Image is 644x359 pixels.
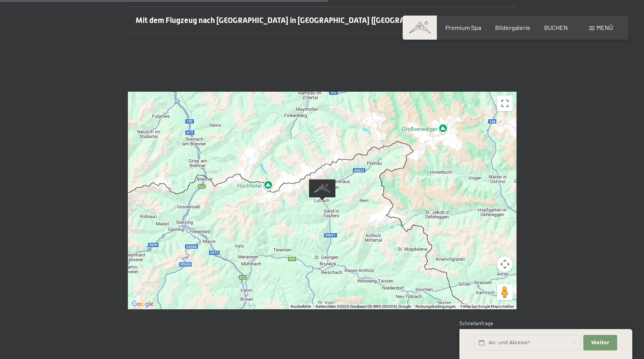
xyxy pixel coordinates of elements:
[461,304,514,308] a: Fehler bei Google Maps melden
[495,24,531,31] a: Bildergalerie
[497,96,513,111] button: Vollbildansicht ein/aus
[445,24,481,31] a: Premium Spa
[597,24,613,31] span: Menü
[497,256,513,272] button: Kamerasteuerung für die Karte
[591,339,609,346] span: Weiter
[544,24,568,31] a: BUCHEN
[497,284,513,300] button: Pegman auf die Karte ziehen, um Street View aufzurufen
[415,304,456,308] a: Nutzungsbedingungen
[291,304,311,309] button: Kurzbefehle
[136,16,448,25] span: Mit dem Flugzeug nach [GEOGRAPHIC_DATA] in [GEOGRAPHIC_DATA] ([GEOGRAPHIC_DATA])
[130,299,155,309] a: Dieses Gebiet in Google Maps öffnen (in neuem Fenster)
[459,320,493,326] span: Schnellanfrage
[316,304,411,308] span: Kartendaten ©2025 GeoBasis-DE/BKG (©2009), Google
[309,179,335,200] div: Alpine Luxury SPA Resort SCHWARZENSTEIN
[130,299,155,309] img: Google
[583,335,617,351] button: Weiter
